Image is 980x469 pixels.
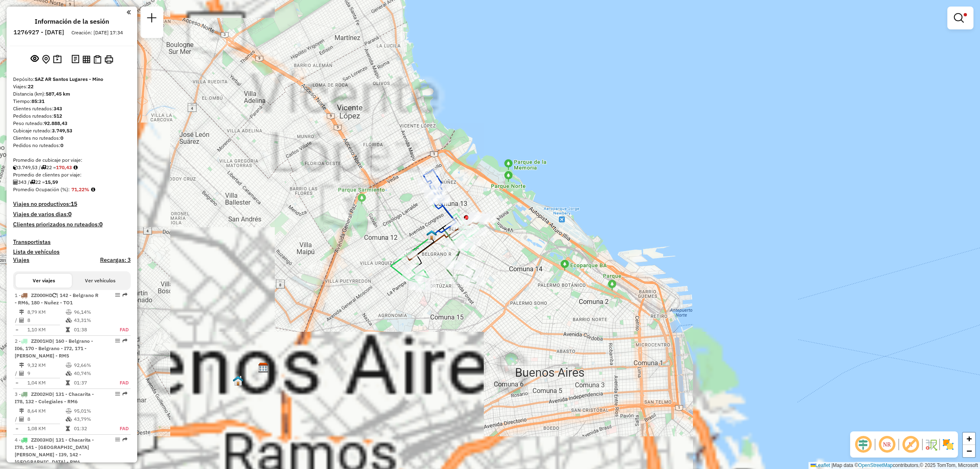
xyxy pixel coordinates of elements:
div: Creación: [DATE] 17:34 [68,29,126,36]
div: Pedidos no ruteados: [13,142,131,149]
i: Tiempo en ruta [66,426,70,431]
i: Tiempo en ruta [66,380,70,385]
td: 01:37 [73,379,109,387]
strong: 15,59 [45,179,58,185]
div: 3.749,53 / 22 = [13,164,131,171]
em: Opciones [115,338,120,343]
i: Distancia (km) [19,363,24,368]
h4: Lista de vehículos [13,248,131,255]
i: % Cubicaje en uso [66,417,72,422]
span: ZZ002HD [31,391,52,397]
i: Distancia (km) [19,310,24,315]
span: 4 - [15,437,94,465]
td: / [15,415,19,423]
i: Viajes [41,165,46,170]
img: Flujo de la calle [924,438,938,451]
i: % Peso en uso [66,310,72,315]
td: 1,08 KM [27,424,65,433]
strong: 343 [53,105,62,112]
td: 9,32 KM [27,361,65,369]
span: | 142 - Belgrano R - RM6, 180 - Nuñez - TO1 [15,292,98,306]
div: 343 / 22 = [13,179,131,186]
span: 1 - [15,292,98,306]
i: Clientes [19,318,24,323]
td: 92,66% [73,361,109,369]
div: Distancia (km): [13,90,131,98]
button: Centro del mapa en el depósito o punto de apoyo [40,53,51,66]
span: Filtro Ativo [964,13,967,16]
span: | 131 - Chacarita - I78, 132 - Colegiales - RM6 [15,391,94,404]
button: Ver vehículos [72,274,128,288]
i: % Cubicaje en uso [66,318,72,323]
em: Ruta exportada [122,437,127,442]
img: Mostrar / Ocultar sectores [942,438,955,451]
td: = [15,379,19,387]
strong: 0 [60,135,63,141]
em: Opciones [115,437,120,442]
em: Promedio calculado usando la ocupación más alta (%Peso o %Cubicaje) de cada viaje en la sesión. N... [91,187,95,192]
a: Zoom out [963,445,975,457]
td: 9 [27,369,65,377]
i: Clientes [13,180,18,185]
i: % Peso en uso [66,409,72,413]
a: Haga clic aquí para minimizar el panel [127,7,131,17]
td: 95,01% [73,407,109,415]
button: Log de desbloqueo de sesión [70,53,81,66]
strong: 85:31 [31,98,45,104]
td: FAD [109,326,129,334]
strong: SAZ AR Santos Lugares - Mino [35,76,103,82]
i: Distancia (km) [19,409,24,413]
span: Ocultar desplazamiento [853,435,873,454]
span: ZZ001HD [31,338,52,344]
td: / [15,369,19,377]
em: Ruta exportada [122,293,127,297]
td: = [15,326,19,334]
div: Depósito: [13,76,131,83]
td: 43,31% [73,316,109,324]
td: 1,04 KM [27,379,65,387]
span: | 131 - Chacarita - I78, 141 - [GEOGRAPHIC_DATA][PERSON_NAME] - I39, 142 - [GEOGRAPHIC_DATA] - RM6 [15,437,94,465]
span: ZZ003HD [31,437,52,443]
h4: Información de la sesión [35,18,109,25]
span: Mostrar etiqueta [901,435,920,454]
i: Viajes [30,180,35,185]
button: Ver viajes [16,274,72,288]
strong: 170,43 [56,164,72,170]
span: | 160 - Belgrano - I06, 170 - Belgrano - I72, 171 - [PERSON_NAME] - RM5 [15,338,93,359]
td: 43,79% [73,415,109,423]
strong: 71,22% [71,186,89,192]
div: Promedio de clientes por viaje: [13,171,131,179]
td: 1,10 KM [27,326,65,334]
td: 96,14% [73,308,109,316]
i: Cubicaje ruteado [13,165,18,170]
div: Promedio de cubicaje por viaje: [13,156,131,164]
i: % Peso en uso [66,363,72,368]
button: Sugerencias de ruteo [51,53,63,66]
strong: 92.888,43 [44,120,67,126]
span: 3 - [15,391,94,404]
div: Tiempo: [13,98,131,105]
span: Promedio Ocupación (%): [13,186,70,192]
h4: Clientes priorizados no ruteados: [13,221,131,228]
a: Viajes [13,257,29,264]
td: 40,74% [73,369,109,377]
span: ZZ000HD [31,292,52,298]
td: 8 [27,316,65,324]
em: Opciones [115,293,120,297]
strong: 512 [53,113,62,119]
div: Peso ruteado: [13,120,131,127]
span: + [967,433,972,444]
td: 01:32 [73,424,109,433]
td: 8,79 KM [27,308,65,316]
strong: 0 [99,221,102,228]
strong: 15 [71,200,77,208]
i: Tiempo en ruta [66,327,70,332]
span: − [967,446,972,456]
em: Opciones [115,391,120,396]
i: Clientes [19,417,24,422]
div: Cubicaje ruteado: [13,127,131,134]
a: Leaflet [811,462,830,468]
td: = [15,424,19,433]
div: Clientes no ruteados: [13,134,131,142]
